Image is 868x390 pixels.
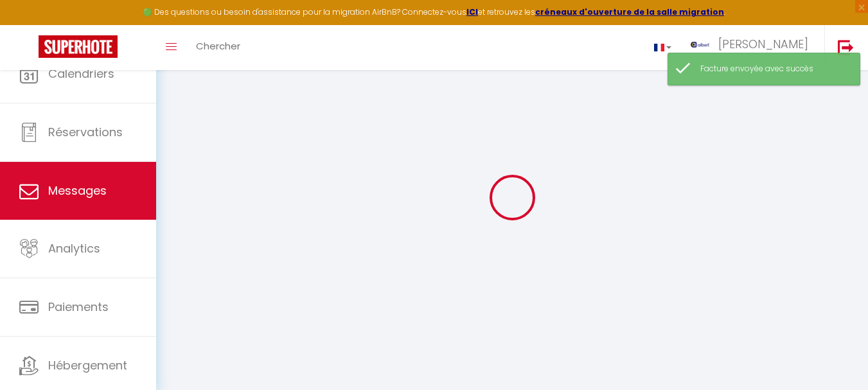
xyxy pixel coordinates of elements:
[700,63,847,75] div: Facture envoyée avec succès
[48,240,100,256] span: Analytics
[691,42,710,48] img: ...
[186,25,250,70] a: Chercher
[535,6,724,17] a: créneaux d'ouverture de la salle migration
[196,39,240,53] span: Chercher
[718,36,808,52] span: [PERSON_NAME]
[48,66,114,82] span: Calendriers
[466,6,478,17] a: ICI
[681,25,824,70] a: ... [PERSON_NAME]
[48,299,109,315] span: Paiements
[48,357,127,373] span: Hébergement
[48,124,123,140] span: Réservations
[39,35,118,58] img: Super Booking
[838,39,854,55] img: logout
[48,182,107,199] span: Messages
[10,5,49,44] button: Ouvrir le widget de chat LiveChat
[813,332,858,380] iframe: Chat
